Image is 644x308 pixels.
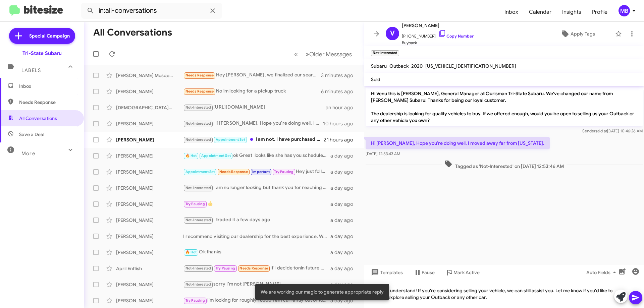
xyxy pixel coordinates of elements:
[183,87,321,95] div: No im looking for a pickup truck
[370,266,403,279] span: Templates
[402,40,474,46] span: Buyback
[595,128,607,133] span: said at
[440,266,485,279] button: Mark Active
[613,5,637,16] button: MB
[183,136,324,143] div: I am not. I have purchased a vehicle already from another dealership. I did not like that I had a...
[294,50,298,58] span: «
[366,151,400,156] span: [DATE] 12:53:43 AM
[116,104,183,111] div: [DEMOGRAPHIC_DATA][PERSON_NAME]
[499,2,524,22] span: Inbox
[183,216,330,224] div: I traded it a few days ago
[183,71,321,79] div: Hey [PERSON_NAME], we finalized our search for a vehicle with a 2024 Crosstrek limited from [GEOG...
[330,185,359,191] div: a day ago
[183,281,330,288] div: sorry I'm not [PERSON_NAME]
[261,289,384,295] span: We are working our magic to generate appropriate reply
[586,266,619,279] span: Auto Fields
[21,150,35,157] span: More
[402,21,474,29] span: [PERSON_NAME]
[587,2,613,22] a: Profile
[19,131,44,138] span: Save a Deal
[321,88,359,95] div: 6 minutes ago
[524,2,557,22] a: Calendar
[389,63,409,69] span: Outback
[185,250,197,254] span: 🔥 Hot
[19,99,76,106] span: Needs Response
[216,137,245,142] span: Appointment Set
[22,50,62,57] div: Tri-State Subaru
[116,185,183,191] div: [PERSON_NAME]
[183,104,326,111] div: [URL][DOMAIN_NAME]
[185,121,211,126] span: Not-Interested
[81,3,222,19] input: Search
[216,266,235,270] span: Try Pausing
[201,153,231,158] span: Appointment Set
[422,266,435,279] span: Pause
[290,47,356,61] nav: Page navigation example
[366,87,643,126] p: Hi Venu this is [PERSON_NAME], General Manager at Ourisman Tri-State Subaru. We've changed our na...
[571,28,595,40] span: Apply Tags
[116,281,183,288] div: [PERSON_NAME]
[183,184,330,192] div: I am no longer looking but thank you for reaching out!
[185,186,211,190] span: Not-Interested
[116,249,183,256] div: [PERSON_NAME]
[371,63,387,69] span: Subaru
[185,89,214,94] span: Needs Response
[321,72,359,79] div: 3 minutes ago
[183,120,323,127] div: Hi [PERSON_NAME], Hope you're doing well. I moved away far from [US_STATE].
[19,83,76,89] span: Inbox
[442,160,567,170] span: Tagged as 'Not-Interested' on [DATE] 12:53:46 AM
[93,27,172,38] h1: All Conversations
[116,265,183,272] div: April Enflish
[309,51,352,58] span: Older Messages
[219,170,248,174] span: Needs Response
[330,152,359,159] div: a day ago
[9,28,75,44] a: Special Campaign
[330,169,359,175] div: a day ago
[390,28,395,39] span: V
[408,266,440,279] button: Pause
[330,249,359,256] div: a day ago
[438,34,474,39] a: Copy Number
[290,47,302,61] button: Previous
[364,280,644,308] div: I understand! If you're considering selling your vehicle, we can still assist you. Let me know if...
[557,2,587,22] a: Insights
[116,152,183,159] div: [PERSON_NAME]
[183,248,330,256] div: Ok thanks
[582,128,643,133] span: Sender [DATE] 10:46:26 AM
[21,67,41,73] span: Labels
[185,137,211,142] span: Not-Interested
[371,76,380,82] span: Sold
[185,298,205,303] span: Try Pausing
[330,217,359,224] div: a day ago
[185,202,205,206] span: Try Pausing
[183,200,330,208] div: 👍
[185,73,214,77] span: Needs Response
[116,233,183,240] div: [PERSON_NAME]
[116,72,183,79] div: [PERSON_NAME] Mosqeura
[619,5,630,16] div: MB
[185,170,215,174] span: Appointment Set
[411,63,423,69] span: 2020
[402,29,474,40] span: [PHONE_NUMBER]
[366,137,550,149] p: Hi [PERSON_NAME], Hope you're doing well. I moved away far from [US_STATE].
[185,105,211,110] span: Not-Interested
[581,266,624,279] button: Auto Fields
[19,115,57,122] span: All Conversations
[116,217,183,224] div: [PERSON_NAME]
[330,265,359,272] div: a day ago
[185,218,211,222] span: Not-Interested
[324,136,359,143] div: 21 hours ago
[29,33,70,39] span: Special Campaign
[326,104,359,111] div: an hour ago
[183,264,330,272] div: If I decide tonin future will let you know
[364,266,408,279] button: Templates
[323,120,359,127] div: 10 hours ago
[371,50,399,56] small: Not-Interested
[116,88,183,95] div: [PERSON_NAME]
[306,50,309,58] span: »
[425,63,516,69] span: [US_VEHICLE_IDENTIFICATION_NUMBER]
[239,266,268,270] span: Needs Response
[183,168,330,176] div: Hey just following up on this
